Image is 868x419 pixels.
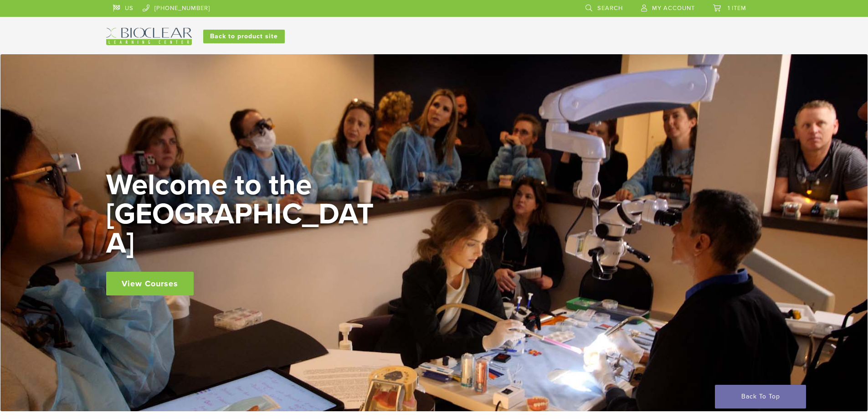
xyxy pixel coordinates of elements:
span: 1 item [728,5,746,12]
a: Back to product site [203,30,285,43]
span: My Account [652,5,695,12]
a: View Courses [106,272,194,295]
span: Search [597,5,623,12]
h2: Welcome to the [GEOGRAPHIC_DATA] [106,171,380,258]
img: Bioclear [106,28,192,45]
a: Back To Top [715,385,806,409]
